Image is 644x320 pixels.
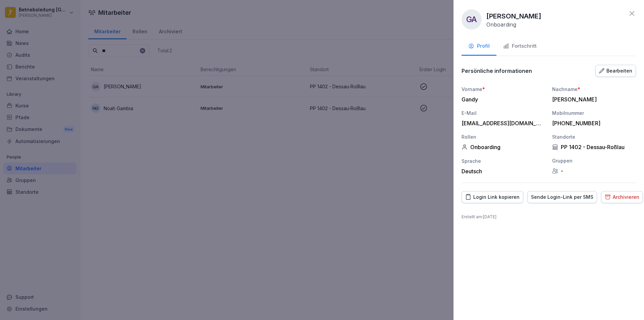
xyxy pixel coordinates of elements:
[496,38,543,56] button: Fortschritt
[599,67,632,75] div: Bearbeiten
[527,191,597,203] button: Sende Login-Link per SMS
[462,144,545,150] div: Onboarding
[465,193,520,201] div: Login Link kopieren
[462,168,545,175] div: Deutsch
[552,157,636,164] div: Gruppen
[462,38,496,56] button: Profil
[552,144,636,150] div: PP 1402 - Dessau-Roßlau
[605,193,639,201] div: Archivieren
[531,193,593,201] div: Sende Login-Link per SMS
[462,67,532,74] p: Persönliche informationen
[595,65,636,77] button: Bearbeiten
[462,191,523,203] button: Login Link kopieren
[462,120,542,127] div: [EMAIL_ADDRESS][DOMAIN_NAME]
[462,9,482,30] div: GA
[552,168,636,174] div: -
[462,133,545,140] div: Rollen
[462,109,545,117] div: E-Mail
[486,21,516,28] p: Onboarding
[552,86,636,93] div: Nachname
[486,11,541,21] p: [PERSON_NAME]
[468,42,490,50] div: Profil
[503,42,537,50] div: Fortschritt
[552,109,636,117] div: Mobilnummer
[552,120,633,127] div: [PHONE_NUMBER]
[462,214,636,220] p: Erstellt am : [DATE]
[462,86,545,93] div: Vorname
[552,96,633,103] div: [PERSON_NAME]
[601,191,643,203] button: Archivieren
[552,133,636,140] div: Standorte
[462,96,542,103] div: Gandy
[462,157,545,165] div: Sprache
